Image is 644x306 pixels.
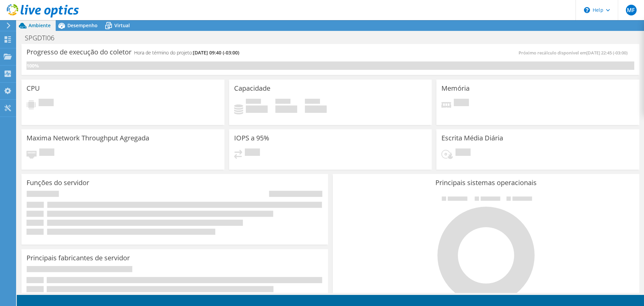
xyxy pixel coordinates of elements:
span: [DATE] 09:40 (-03:00) [193,49,239,56]
span: Pendente [245,148,260,158]
h3: Memória [441,85,470,92]
h4: 0 GiB [305,105,327,113]
span: Pendente [455,148,471,158]
span: Total [305,99,320,105]
span: Próximo recálculo disponível em [519,50,631,56]
span: Usado [246,99,261,105]
span: Pendente [454,99,469,108]
span: Disponível [275,99,290,105]
span: Ambiente [29,22,51,29]
h3: IOPS a 95% [234,134,269,142]
h3: Escrita Média Diária [441,134,503,142]
h4: 0 GiB [246,105,268,113]
h4: 0 GiB [275,105,297,113]
h4: Hora de término do projeto: [134,49,239,56]
svg: \n [584,7,590,13]
h3: CPU [26,85,40,92]
h3: Capacidade [234,85,270,92]
span: Pendente [39,148,54,158]
span: Desempenho [67,22,98,29]
span: MF [626,5,637,15]
h3: Maxima Network Throughput Agregada [26,134,149,142]
h1: SPGDTI06 [22,34,65,42]
span: Pendente [39,99,54,108]
h3: Principais fabricantes de servidor [26,254,130,262]
span: [DATE] 22:45 (-03:00) [586,50,628,56]
span: Virtual [114,22,130,29]
h3: Funções do servidor [26,179,89,186]
h3: Principais sistemas operacionais [338,179,634,186]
